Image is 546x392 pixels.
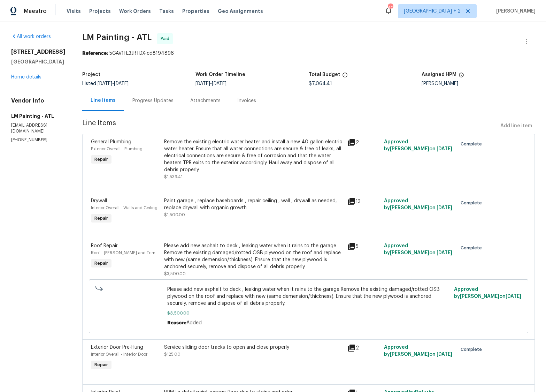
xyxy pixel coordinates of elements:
[11,137,66,143] p: [PHONE_NUMBER]
[11,34,51,39] a: All work orders
[24,8,47,15] span: Maestro
[461,244,485,251] span: Complete
[11,113,66,120] h5: LM Painting - ATL
[461,346,485,353] span: Complete
[454,287,521,299] span: Approved by [PERSON_NAME] on
[384,243,452,255] span: Approved by [PERSON_NAME] on
[98,81,112,86] span: [DATE]
[459,72,464,81] span: The hpm assigned to this work order.
[164,352,180,356] span: $125.00
[92,260,111,267] span: Repair
[437,205,452,210] span: [DATE]
[195,81,210,86] span: [DATE]
[92,361,111,368] span: Repair
[82,51,108,56] b: Reference:
[91,345,143,350] span: Exterior Door Pre-Hung
[164,242,343,270] div: Please add new asphalt to deck , leaking water when it rains to the garage Remove the existing da...
[11,75,41,80] a: Home details
[347,242,380,251] div: 5
[91,147,143,151] span: Exterior Overall - Plumbing
[437,146,452,151] span: [DATE]
[164,197,343,211] div: Paint garage , replace baseboards , repair ceiling , wall , drywall as needed, replace drywall wi...
[91,97,116,104] div: Line Items
[237,97,256,104] div: Invoices
[342,72,348,81] span: The total cost of line items that have been proposed by Opendoor. This sum includes line items th...
[384,140,452,151] span: Approved by [PERSON_NAME] on
[91,251,155,255] span: Roof - [PERSON_NAME] and Trim
[82,81,129,86] span: Listed
[89,8,111,15] span: Projects
[347,344,380,352] div: 2
[195,72,245,77] h5: Work Order Timeline
[404,8,461,15] span: [GEOGRAPHIC_DATA] + 2
[384,345,452,357] span: Approved by [PERSON_NAME] on
[388,4,393,11] div: 40
[384,198,452,210] span: Approved by [PERSON_NAME] on
[11,97,66,104] h4: Vendor Info
[347,138,380,147] div: 2
[82,120,498,133] span: Line Items
[82,50,535,57] div: 5GAV1FE3JRTDX-cd8194896
[186,321,202,325] span: Added
[506,294,521,299] span: [DATE]
[195,81,226,86] span: -
[461,141,485,148] span: Complete
[92,215,111,222] span: Repair
[167,321,186,325] span: Reason:
[309,72,340,77] h5: Total Budget
[159,9,174,14] span: Tasks
[167,286,450,307] span: Please add new asphalt to deck , leaking water when it rains to the garage Remove the existing da...
[11,48,66,55] h2: [STREET_ADDRESS]
[437,352,452,357] span: [DATE]
[190,97,221,104] div: Attachments
[309,81,332,86] span: $7,064.41
[461,199,485,206] span: Complete
[92,156,111,163] span: Repair
[91,243,118,248] span: Roof Repair
[67,8,81,15] span: Visits
[437,250,452,255] span: [DATE]
[82,72,100,77] h5: Project
[164,213,185,217] span: $1,500.00
[161,35,172,42] span: Paid
[164,175,183,179] span: $1,539.41
[212,81,226,86] span: [DATE]
[91,140,131,144] span: General Plumbing
[218,8,263,15] span: Geo Assignments
[164,344,343,351] div: Service sliding door tracks to open and close properly
[164,272,186,276] span: $3,500.00
[91,198,107,203] span: Drywall
[493,8,536,15] span: [PERSON_NAME]
[91,352,147,356] span: Interior Overall - Interior Door
[11,122,66,134] p: [EMAIL_ADDRESS][DOMAIN_NAME]
[132,97,174,104] div: Progress Updates
[347,197,380,206] div: 13
[119,8,151,15] span: Work Orders
[82,33,152,42] span: LM Painting - ATL
[11,58,66,65] h5: [GEOGRAPHIC_DATA]
[422,72,456,77] h5: Assigned HPM
[114,81,129,86] span: [DATE]
[164,138,343,173] div: Remove the existing electric water heater and install a new 40 gallon electric water heater. Ensu...
[167,310,450,317] span: $3,500.00
[91,206,157,210] span: Interior Overall - Walls and Ceiling
[422,81,535,86] div: [PERSON_NAME]
[98,81,129,86] span: -
[182,8,209,15] span: Properties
